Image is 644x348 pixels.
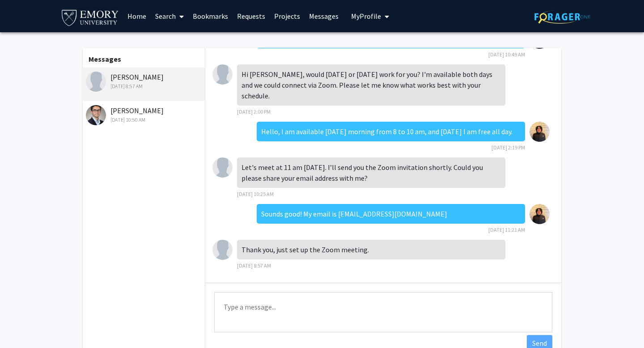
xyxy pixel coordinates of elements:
[86,105,203,124] div: [PERSON_NAME]
[530,122,550,142] img: Gabriel Santiago
[351,12,381,21] span: My Profile
[60,7,120,27] img: Emory University Logo
[257,122,525,141] div: Hello, I am available [DATE] morning from 8 to 10 am, and [DATE] I am free all day.
[530,204,550,224] img: Gabriel Santiago
[123,0,151,32] a: Home
[305,0,343,32] a: Messages
[237,262,271,269] span: [DATE] 8:57 AM
[86,116,203,124] div: [DATE] 10:50 AM
[7,308,38,341] iframe: Chat
[212,157,233,178] img: Runze Yan
[534,10,590,24] img: ForagerOne Logo
[212,240,233,260] img: Runze Yan
[488,226,525,233] span: [DATE] 11:21 AM
[488,51,525,58] span: [DATE] 10:49 AM
[212,64,233,85] img: Runze Yan
[86,82,203,90] div: [DATE] 8:57 AM
[86,105,106,125] img: Charles Bou-Nader
[257,204,525,224] div: Sounds good! My email is [EMAIL_ADDRESS][DOMAIN_NAME]
[237,240,505,259] div: Thank you, just set up the Zoom meeting.
[270,0,305,32] a: Projects
[491,144,525,151] span: [DATE] 2:19 PM
[237,64,505,106] div: Hi [PERSON_NAME], would [DATE] or [DATE] work for you? I'm available both days and we could conne...
[86,72,203,90] div: [PERSON_NAME]
[86,72,106,92] img: Runze Yan
[237,191,274,197] span: [DATE] 10:25 AM
[237,157,505,188] div: Let's meet at 11 am [DATE]. I’ll send you the Zoom invitation shortly. Could you please share you...
[89,55,121,64] b: Messages
[233,0,270,32] a: Requests
[188,0,233,32] a: Bookmarks
[151,0,188,32] a: Search
[237,108,271,115] span: [DATE] 2:00 PM
[214,292,552,332] textarea: Message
